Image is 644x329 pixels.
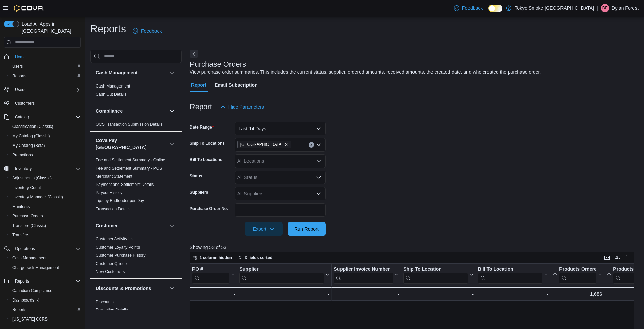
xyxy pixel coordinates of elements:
button: Supplier Invoice Number [334,266,399,283]
span: New Customers [96,269,125,274]
p: Tokyo Smoke [GEOGRAPHIC_DATA] [515,4,594,12]
a: Inventory Manager (Classic) [10,193,66,201]
div: - [239,290,329,298]
span: Purchase Orders [12,213,43,219]
h3: Compliance [96,108,123,114]
button: Display options [614,254,622,262]
span: My Catalog (Classic) [10,132,81,140]
a: Manifests [10,202,32,211]
div: - [192,290,235,298]
a: Feedback [130,24,164,38]
a: Transaction Details [96,207,130,211]
span: Inventory Manager (Classic) [10,193,81,201]
button: Customers [1,98,84,108]
button: Hide Parameters [218,100,267,114]
a: Customer Loyalty Points [96,245,140,250]
span: Discounts [96,299,114,305]
span: Chargeback Management [12,265,59,270]
span: Fee and Settlement Summary - Online [96,157,165,163]
div: 1,686 [552,290,602,298]
span: Users [12,85,81,94]
span: Operations [15,246,35,251]
span: My Catalog (Beta) [12,143,45,148]
button: Cash Management [7,253,84,263]
button: Cash Management [168,69,176,77]
button: PO # [192,266,235,283]
span: Reports [15,278,29,284]
div: Products Ordered [559,266,596,283]
button: Discounts & Promotions [168,284,176,292]
a: Classification (Classic) [10,122,56,131]
div: View purchase order summaries. This includes the current status, supplier, ordered amounts, recei... [190,69,541,76]
span: Canadian Compliance [10,287,81,295]
div: - [478,290,548,298]
span: Customer Loyalty Points [96,245,140,250]
span: Classification (Classic) [12,124,53,129]
a: [US_STATE] CCRS [10,315,50,323]
button: My Catalog (Classic) [7,131,84,141]
button: Catalog [1,112,84,122]
button: Reports [12,277,32,285]
button: Enter fullscreen [625,254,633,262]
h3: Customer [96,222,118,229]
a: Promotions [10,151,36,159]
div: Cash Management [90,82,182,101]
span: Manitoba [237,141,291,148]
button: Ship To Location [403,266,474,283]
span: 1 column hidden [200,255,232,260]
input: Dark Mode [488,5,502,12]
button: Customer [96,222,167,229]
p: Dylan Forest [612,4,639,12]
button: Promotions [7,150,84,160]
span: [GEOGRAPHIC_DATA] [240,141,283,148]
span: My Catalog (Classic) [12,133,50,139]
span: Cash Management [96,83,130,89]
a: Cash Out Details [96,92,127,97]
button: Remove Manitoba from selection in this group [284,142,288,147]
button: Purchase Orders [7,211,84,221]
div: Supplier [239,266,324,272]
button: Next [190,50,198,58]
button: Open list of options [316,191,321,196]
a: Merchant Statement [96,174,132,179]
span: Customer Activity List [96,236,135,242]
a: My Catalog (Classic) [10,132,53,140]
span: Inventory Count [12,185,41,190]
button: [US_STATE] CCRS [7,314,84,324]
button: Supplier [239,266,329,283]
span: Users [12,64,23,69]
button: Compliance [168,107,176,115]
span: Export [249,222,279,236]
button: My Catalog (Beta) [7,141,84,150]
button: Transfers [7,230,84,240]
span: Manifests [12,204,30,209]
span: Promotions [10,151,81,159]
span: Email Subscription [215,78,258,92]
span: Run Report [294,226,319,232]
button: Compliance [96,108,167,114]
div: Discounts & Promotions [90,298,182,325]
span: Catalog [12,113,81,121]
span: Dashboards [12,297,39,303]
span: Report [191,78,206,92]
span: Tips by Budtender per Day [96,198,144,204]
span: Cash Management [12,255,47,261]
span: Cash Management [10,254,81,262]
span: Payout History [96,190,122,195]
button: Adjustments (Classic) [7,173,84,183]
a: Cash Management [96,84,130,89]
h1: Reports [90,22,126,36]
a: Customers [12,99,37,108]
div: Customer [90,235,182,278]
span: Inventory [12,164,81,173]
a: Fee and Settlement Summary - Online [96,158,165,162]
button: Cash Management [96,69,167,76]
div: Products Ordered [559,266,596,272]
button: Bill To Location [478,266,548,283]
button: Run Report [288,222,326,236]
span: Reports [12,277,81,285]
button: Discounts & Promotions [96,285,167,292]
button: 1 column hidden [190,254,235,262]
button: Inventory Manager (Classic) [7,192,84,202]
a: Dashboards [10,296,42,304]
